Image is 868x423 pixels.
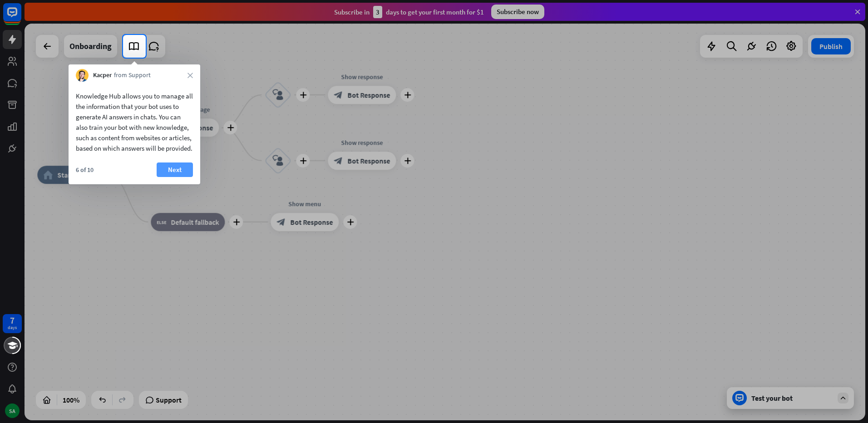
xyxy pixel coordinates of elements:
i: close [187,73,193,78]
span: from Support [114,71,151,80]
button: Next [157,162,193,177]
button: Open LiveChat chat widget [7,4,35,31]
div: 6 of 10 [76,166,94,174]
div: Knowledge Hub allows you to manage all the information that your bot uses to generate AI answers ... [76,91,193,153]
span: Kacper [93,71,112,80]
